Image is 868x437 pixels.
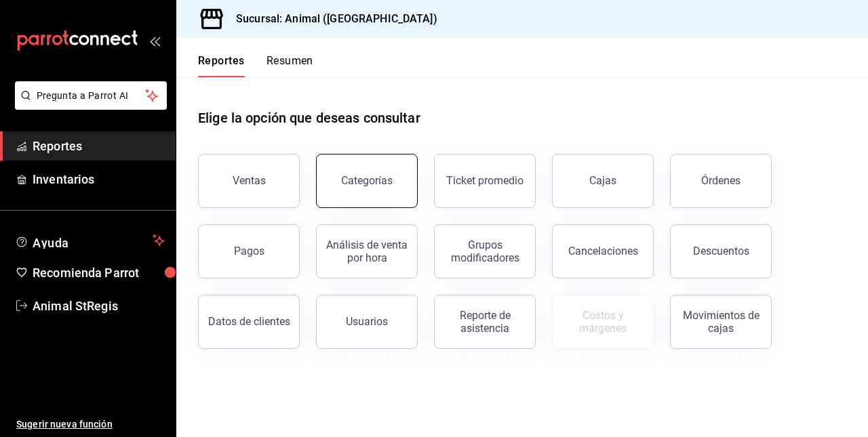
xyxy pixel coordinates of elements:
[225,11,437,27] h3: Sucursal: Animal ([GEOGRAPHIC_DATA])
[33,299,118,313] font: Animal StRegis
[670,154,772,208] button: Órdenes
[233,174,266,187] div: Ventas
[9,98,167,112] a: Pregunta a Parrot AI
[346,315,388,328] div: Usuarios
[443,309,527,335] div: Reporte de asistencia
[552,295,654,349] button: Contrata inventarios para ver este reporte
[434,154,536,208] button: Ticket promedio
[341,174,393,187] div: Categorías
[198,154,300,208] button: Ventas
[33,232,147,249] span: Ayuda
[568,245,638,257] div: Cancelaciones
[561,309,645,335] div: Costos y márgenes
[316,295,418,349] button: Usuarios
[693,245,749,257] div: Descuentos
[552,224,654,278] button: Cancelaciones
[198,54,245,68] font: Reportes
[443,238,527,264] div: Grupos modificadores
[198,295,300,349] button: Datos de clientes
[316,154,418,208] button: Categorías
[446,174,524,187] div: Ticket promedio
[33,139,82,153] font: Reportes
[33,172,94,186] font: Inventarios
[149,35,160,46] button: open_drawer_menu
[434,224,536,278] button: Grupos modificadores
[552,154,654,208] a: Cajas
[670,224,772,278] button: Descuentos
[267,54,313,77] button: Resumen
[198,54,313,77] div: Pestañas de navegación
[208,315,290,328] div: Datos de clientes
[589,173,617,189] div: Cajas
[325,238,409,264] div: Análisis de venta por hora
[16,419,113,430] font: Sugerir nueva función
[316,224,418,278] button: Análisis de venta por hora
[198,108,420,128] h1: Elige la opción que deseas consultar
[679,309,763,335] div: Movimientos de cajas
[434,295,536,349] button: Reporte de asistencia
[701,174,741,187] div: Órdenes
[33,266,139,280] font: Recomienda Parrot
[670,295,772,349] button: Movimientos de cajas
[198,224,300,278] button: Pagos
[37,89,146,103] span: Pregunta a Parrot AI
[15,81,167,110] button: Pregunta a Parrot AI
[234,245,264,257] div: Pagos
